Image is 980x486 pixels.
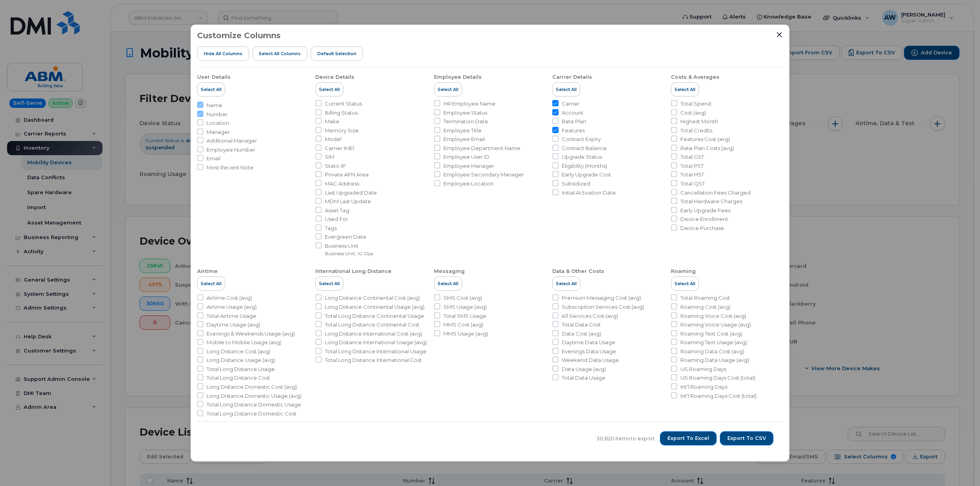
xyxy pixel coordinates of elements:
div: Airtime [197,268,218,275]
span: Evenings Data Usage [562,348,616,355]
span: Carrier [562,100,579,108]
span: Select All [201,86,222,93]
span: HR Employee Name [443,100,496,108]
span: Select All [674,86,695,93]
span: Total Long Distance Continental Usage [325,312,424,320]
span: Manager [207,128,230,136]
span: Long Distance Cost (avg) [207,348,270,355]
small: Business Unit, IG Ops [325,250,373,256]
span: Long Distance Continental Cost (avg) [325,294,420,302]
div: Roaming [671,268,696,275]
span: Select All [319,86,340,93]
span: Long Distance Domestic Usage (avg) [207,392,302,400]
span: Subscription Services Cost (avg) [562,303,644,311]
span: Last Upgraded Date [325,189,377,197]
span: Data Usage (avg) [562,365,606,373]
span: Long Distance International Cost (avg) [325,330,422,338]
span: Total QST [680,180,705,187]
span: Current Status [325,100,362,108]
span: Email [207,155,220,162]
span: Used For [325,215,348,223]
span: Employee Manager [443,162,494,170]
button: Select All [671,82,699,96]
span: MAC Address [325,180,359,187]
span: Termination Date [443,118,488,125]
span: Total Roaming Cost [680,294,730,302]
span: Eligibility (Months) [562,162,607,170]
span: Contract Expiry [562,135,601,143]
div: Messaging [434,268,465,275]
span: Export to CSV [727,435,766,442]
span: Features Cost (avg) [680,135,730,143]
span: Total SMS Usage [443,312,486,320]
span: Weekend Data Usage [562,356,619,364]
span: Static IP [325,162,346,170]
span: Device Purchase [680,224,724,232]
span: Early Upgrade Cost [562,171,611,178]
span: Number [207,111,228,118]
div: User Details [197,74,231,81]
span: Select All [201,280,222,287]
div: Carrier Details [552,74,592,81]
button: Select All [434,82,462,96]
span: Total Data Usage [562,374,606,382]
span: Account [562,109,583,117]
span: Rate Plan Costs (avg) [680,145,734,152]
button: Select All [315,82,343,96]
h3: Customize Columns [197,31,281,40]
span: Initial Activation Date [562,189,616,197]
div: Data & Other Costs [552,268,604,275]
button: Close [776,31,783,38]
span: Total Hardware Charges [680,198,742,205]
span: Total Long Distance International Usage [325,348,427,355]
span: Total Long Distance Domestic Usage [207,401,301,408]
span: Subsidized [562,180,590,187]
button: Select All [197,276,225,291]
span: Daytime Data Usage [562,339,615,346]
span: Total Long Distance Domestic Cost [207,410,296,417]
button: Select All [197,82,225,96]
span: Roaming Text Cost (avg) [680,330,742,338]
span: Memory Size [325,127,359,134]
span: Business Unit [325,242,373,250]
span: Airtime Usage (avg) [207,303,257,311]
span: MMS Usage (avg) [443,330,488,338]
button: Select All [315,276,343,291]
span: Total HST [680,171,704,178]
span: MDM Last Update [325,198,371,205]
span: Asset Tag [325,207,349,214]
span: Features [562,127,585,134]
span: Total GST [680,153,704,161]
span: Select All [438,280,458,287]
button: Export to CSV [720,431,773,445]
div: Employee Details [434,74,482,81]
button: Select all Columns [252,46,308,61]
button: Export to Excel [660,431,717,445]
span: Rate Plan [562,118,586,125]
span: Employee Location [443,180,494,187]
span: Long Distance International Usage (avg) [325,339,427,346]
span: SMS Cost (avg) [443,294,482,302]
span: Roaming Voice Usage (avg) [680,321,751,328]
span: Premium Messaging Cost (avg) [562,294,641,302]
span: Most Recent Note [207,164,253,171]
span: Total Data Cost [562,321,601,328]
span: Total Long Distance International Cost [325,356,422,364]
span: Long Distance Domestic Cost (avg) [207,383,297,391]
span: Export to Excel [667,435,709,442]
span: Total Long Distance Continental Cost [325,321,419,328]
span: Roaming Text Usage (avg) [680,339,747,346]
span: Evergreen Date [325,233,366,241]
span: MMS Cost (avg) [443,321,483,328]
span: Long Distance Continental Usage (avg) [325,303,425,311]
span: Additional Manager [207,137,257,145]
span: 30,820 items to export [596,435,655,442]
span: Daytime Usage (avg) [207,321,260,328]
span: 411 Services Cost (avg) [562,312,618,320]
span: Select All [556,86,577,93]
span: Evenings & Weekends Usage (avg) [207,330,295,338]
span: Cancellation Fees Charged [680,189,751,197]
span: Make [325,118,339,125]
span: Select All [438,86,458,93]
span: Employee Title [443,127,482,134]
